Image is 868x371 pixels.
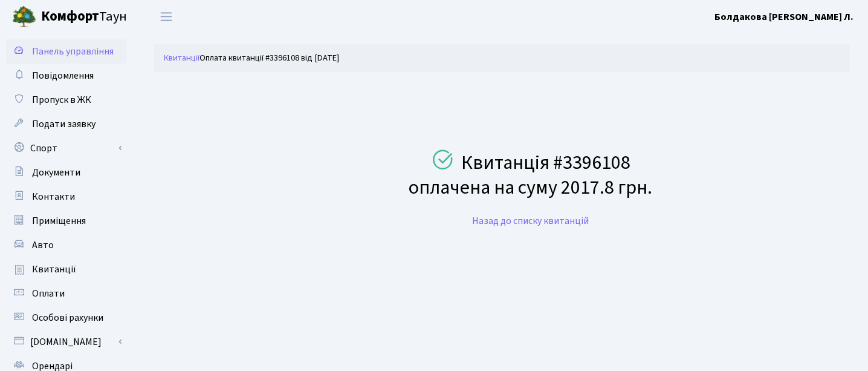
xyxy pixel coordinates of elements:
[6,257,127,281] a: Квитанції
[6,39,127,64] a: Панель управління
[32,311,103,324] span: Особові рахунки
[41,7,99,26] b: Комфорт
[6,185,127,209] a: Контакти
[6,160,127,185] a: Документи
[32,166,80,179] span: Документи
[6,233,127,257] a: Авто
[6,306,127,330] a: Особові рахунки
[6,281,127,306] a: Оплати
[12,5,36,29] img: logo.png
[6,88,127,112] a: Пропуск в ЖК
[151,7,181,27] button: Переключити навігацію
[473,214,589,228] a: Назад до списку квитанцій
[32,117,96,131] span: Подати заявку
[32,238,54,252] span: Авто
[6,136,127,160] a: Спорт
[6,64,127,88] a: Повідомлення
[6,330,127,354] a: [DOMAIN_NAME]
[6,209,127,233] a: Приміщення
[199,51,339,65] li: Оплата квитанції #3396108 від [DATE]
[32,69,94,82] span: Повідомлення
[409,149,653,202] h2: Квитанція #3396108 оплачена на суму 2017.8 грн.
[714,10,853,24] b: Болдакова [PERSON_NAME] Л.
[32,45,114,58] span: Панель управління
[714,10,853,24] a: Болдакова [PERSON_NAME] Л.
[32,93,91,107] span: Пропуск в ЖК
[32,287,65,300] span: Оплати
[164,51,199,64] a: Квитанції
[6,112,127,136] a: Подати заявку
[32,214,86,228] span: Приміщення
[32,190,75,203] span: Контакти
[41,7,127,27] span: Таун
[32,263,76,276] span: Квитанції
